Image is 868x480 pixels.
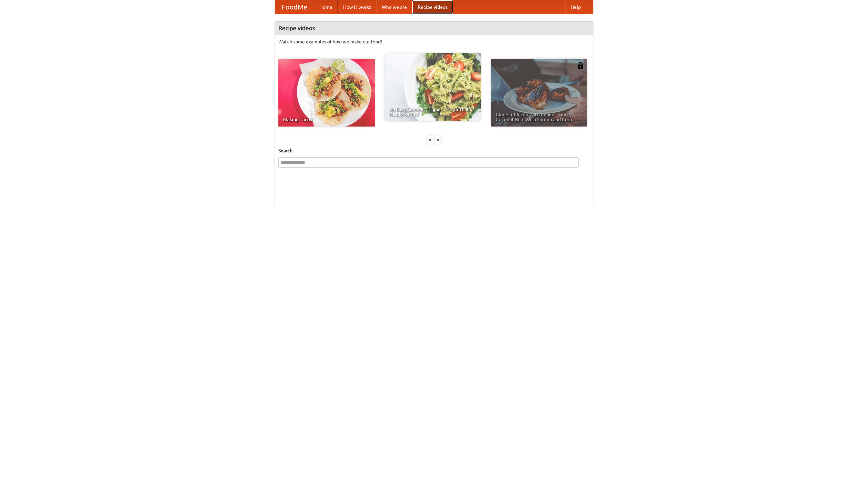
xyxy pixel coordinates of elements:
span: Making Tacos [283,117,370,122]
a: An Easy, Summery Tomato Pasta That's Ready for Fall [384,53,481,121]
a: Who we are [376,0,412,14]
a: Home [314,0,338,14]
h4: Recipe videos [275,21,593,35]
a: Help [565,0,586,14]
a: Recipe videos [412,0,453,14]
a: FoodMe [275,0,314,14]
p: Watch some examples of how we make our food! [278,38,590,45]
a: Making Tacos [278,59,375,127]
span: An Easy, Summery Tomato Pasta That's Ready for Fall [389,107,476,116]
img: 483408.png [577,62,584,69]
a: How it works [338,0,376,14]
div: « [427,135,433,144]
div: » [435,135,441,144]
h5: Search [278,147,590,154]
